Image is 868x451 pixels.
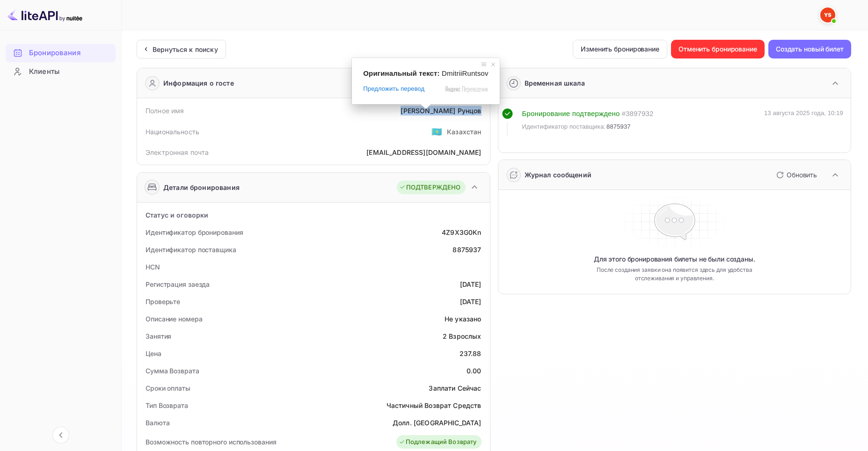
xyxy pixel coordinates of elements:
[146,228,243,236] ya-tr-span: Идентификатор бронирования
[764,109,843,116] ya-tr-span: 13 августа 2025 года, 10:19
[787,171,817,179] ya-tr-span: Обновить
[445,315,481,323] ya-tr-span: Не указано
[146,384,190,392] ya-tr-span: Сроки оплаты
[146,367,199,375] ya-tr-span: Сумма Возврата
[366,148,481,156] ya-tr-span: [EMAIL_ADDRESS][DOMAIN_NAME]
[146,401,188,409] ya-tr-span: Тип Возврата
[6,63,116,80] a: Клиенты
[146,438,276,446] ya-tr-span: Возможность повторного использования
[606,123,631,130] ya-tr-span: 8875937
[460,279,481,289] div: [DATE]
[621,109,653,119] div: # 3897932
[146,419,169,427] ya-tr-span: Валюта
[442,69,489,77] span: DmitriiRuntsov
[387,401,481,409] ya-tr-span: Частичный Возврат Средств
[460,349,481,358] div: 237.88
[820,7,835,22] img: Служба Поддержки Яндекса
[579,266,769,283] ya-tr-span: После создания заявки она появится здесь для удобства отслеживания и управления.
[163,78,234,88] ya-tr-span: Информация о госте
[406,437,477,447] ya-tr-span: Подлежащий Возврату
[146,107,184,115] ya-tr-span: Полное имя
[29,66,59,77] ya-tr-span: Клиенты
[447,128,481,136] ya-tr-span: Казахстан
[768,40,851,58] button: Создать новый билет
[6,44,116,62] div: Бронирования
[401,107,455,115] ya-tr-span: [PERSON_NAME]
[525,79,585,87] ya-tr-span: Временная шкала
[393,419,481,427] ya-tr-span: Долл. [GEOGRAPHIC_DATA]
[406,183,461,192] ya-tr-span: ПОДТВЕРЖДЕНО
[771,167,821,182] button: Обновить
[153,45,218,53] ya-tr-span: Вернуться к поиску
[776,44,844,55] ya-tr-span: Создать новый билет
[146,315,203,323] ya-tr-span: Описание номера
[572,109,620,117] ya-tr-span: подтверждено
[146,211,209,219] ya-tr-span: Статус и оговорки
[7,7,82,22] img: Логотип LiteAPI
[449,332,481,340] ya-tr-span: Взрослых
[6,63,116,81] div: Клиенты
[146,128,199,136] ya-tr-span: Национальность
[163,182,240,192] ya-tr-span: Детали бронирования
[443,332,447,340] ya-tr-span: 2
[594,255,755,264] ya-tr-span: Для этого бронирования билеты не были созданы.
[52,427,69,444] button: Свернуть навигацию
[525,171,591,179] ya-tr-span: Журнал сообщений
[146,298,180,306] ya-tr-span: Проверьте
[442,228,481,236] ya-tr-span: 4Z9X3G0Kn
[522,109,570,117] ya-tr-span: Бронирование
[460,297,481,306] div: [DATE]
[146,349,161,357] ya-tr-span: Цена
[146,332,171,340] ya-tr-span: Занятия
[581,44,659,55] ya-tr-span: Изменить бронирование
[452,245,481,255] div: 8875937
[6,44,116,61] a: Бронирования
[146,148,209,156] ya-tr-span: Электронная почта
[363,69,439,77] span: Оригинальный текст:
[429,384,481,392] ya-tr-span: Заплати Сейчас
[146,263,160,271] ya-tr-span: HCN
[431,123,442,140] span: США
[146,246,236,254] ya-tr-span: Идентификатор поставщика
[573,40,667,58] button: Изменить бронирование
[431,126,442,137] ya-tr-span: 🇰🇿
[467,366,481,376] div: 0.00
[363,85,424,93] span: Предложить перевод
[146,280,210,288] ya-tr-span: Регистрация заезда
[458,107,481,115] ya-tr-span: Рунцов
[678,44,757,55] ya-tr-span: Отменить бронирование
[522,123,606,130] ya-tr-span: Идентификатор поставщика:
[671,40,765,58] button: Отменить бронирование
[29,48,80,58] ya-tr-span: Бронирования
